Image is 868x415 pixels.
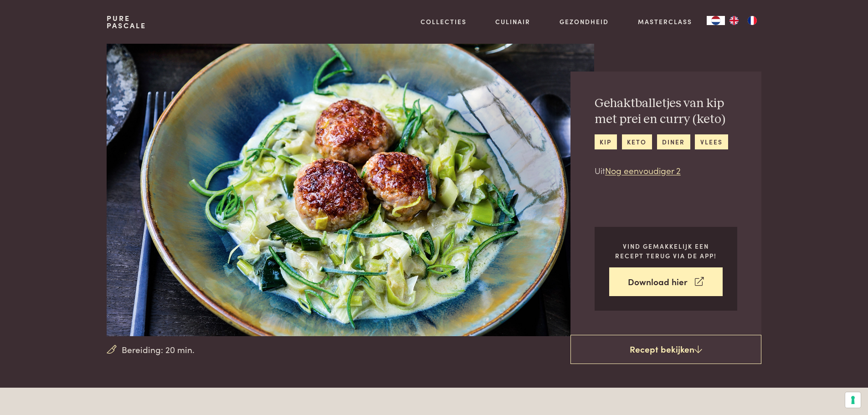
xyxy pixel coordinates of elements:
div: Language [707,16,725,25]
aside: Language selected: Nederlands [707,16,761,25]
a: FR [743,16,761,25]
p: Uit [595,164,737,177]
span: Bereiding: 20 min. [122,343,195,356]
a: Download hier [609,267,723,296]
a: vlees [695,134,728,149]
a: kip [595,134,617,149]
a: Culinair [495,17,530,26]
a: keto [622,134,652,149]
a: PurePascale [107,15,146,29]
a: diner [657,134,690,149]
a: NL [707,16,725,25]
a: Recept bekijken [570,335,761,364]
a: Collecties [421,17,467,26]
ul: Language list [725,16,761,25]
a: EN [725,16,743,25]
a: Gezondheid [560,17,609,26]
a: Nog eenvoudiger 2 [605,164,681,176]
h2: Gehaktballetjes van kip met prei en curry (keto) [595,96,737,127]
button: Uw voorkeuren voor toestemming voor trackingtechnologieën [845,392,861,408]
p: Vind gemakkelijk een recept terug via de app! [609,241,723,260]
img: Gehaktballetjes van kip met prei en curry (keto) [107,44,594,336]
a: Masterclass [638,17,692,26]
